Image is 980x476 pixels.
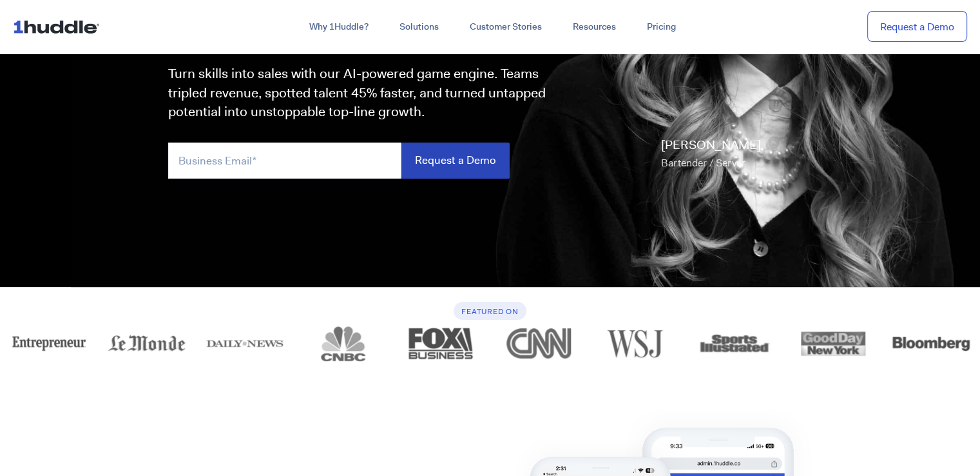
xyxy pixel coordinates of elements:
a: Customer Stories [454,15,557,39]
div: 11 of 12 [98,326,196,361]
div: 7 of 12 [882,326,980,361]
img: logo_goodday [788,326,878,361]
a: logo_cnbc [294,326,392,361]
a: logo_wsj [588,326,686,361]
input: Request a Demo [401,143,510,178]
a: logo_cnn [490,326,588,361]
div: 5 of 12 [686,326,784,361]
div: 2 of 12 [392,326,490,361]
div: 3 of 12 [490,326,588,361]
a: Why 1Huddle? [294,15,384,39]
div: 12 of 12 [196,326,294,361]
a: logo_goodday [784,326,882,361]
img: logo_fox [396,326,486,361]
input: Business Email* [168,143,401,178]
a: Solutions [384,15,454,39]
div: 1 of 12 [294,326,392,361]
img: logo_sports [690,326,780,361]
a: Request a Demo [867,11,967,43]
img: logo_cnn [494,326,584,361]
div: 6 of 12 [784,326,882,361]
img: logo_wsj [591,326,682,361]
img: logo_lemonde [102,326,192,361]
a: logo_fox [392,326,490,361]
img: logo_dailynews [200,326,290,361]
img: ... [13,14,105,39]
a: Resources [557,15,631,39]
img: logo_bloomberg [886,326,976,361]
h6: Featured On [454,302,526,321]
p: [PERSON_NAME] [661,136,761,172]
span: Bartender / Server [661,156,745,170]
a: logo_dailynews [196,326,294,361]
img: logo_cnbc [298,326,388,361]
div: 4 of 12 [588,326,686,361]
img: logo_entrepreneur [4,326,94,361]
a: Pricing [631,15,691,39]
a: logo_bloomberg [882,326,980,361]
a: logo_sports [686,326,784,361]
p: Turn skills into sales with our AI-powered game engine. Teams tripled revenue, spotted talent 45%... [168,64,557,121]
a: logo_lemonde [98,326,196,361]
